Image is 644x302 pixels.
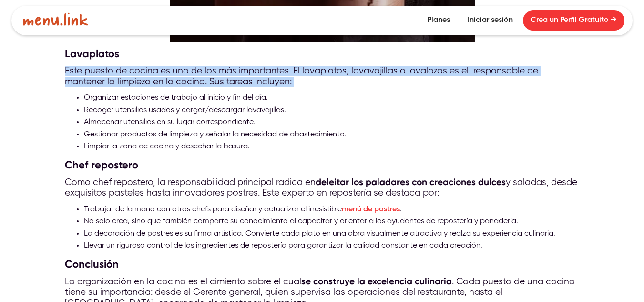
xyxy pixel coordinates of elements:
[65,47,580,61] h3: Lavaplatos
[84,216,580,228] li: No solo crea, sino que también comparte su conocimiento al capacitar y orientar a los ayudantes d...
[342,206,400,213] a: menú de postres
[301,276,452,287] strong: se construye la excelencia culinaria
[84,204,580,216] li: Trabajar de la mano con otros chefs para diseñar y actualizar el irresistible .
[523,10,624,31] a: Crea un Perfil Gratuito →
[84,104,580,117] li: Recoger utensilios usados y cargar/descargar lavavajillas.
[65,177,580,199] p: Como chef repostero, la responsabilidad principal radica en y saladas, desde exquisitos pasteles ...
[419,10,458,31] a: Planes
[65,257,580,271] h3: Conclusión
[460,10,521,31] a: Iniciar sesión
[84,116,580,129] li: Almacenar utensilios en su lugar correspondiente.
[84,240,580,252] li: Llevar un riguroso control de los ingredientes de repostería para garantizar la calidad constante...
[65,66,580,87] p: Este puesto de cocina es uno de los más importantes. El lavaplatos, lavavajillas o lavalozas es e...
[316,177,506,187] strong: deleitar los paladares con creaciones dulces
[84,129,580,141] li: Gestionar productos de limpieza y señalar la necesidad de abastecimiento.
[84,92,580,104] li: Organizar estaciones de trabajo al inicio y fin del día.
[84,141,580,153] li: Limpiar la zona de cocina y desechar la basura.
[65,158,580,172] h3: Chef repostero
[84,228,580,240] li: La decoración de postres es su firma artística. Convierte cada plato en una obra visualmente atra...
